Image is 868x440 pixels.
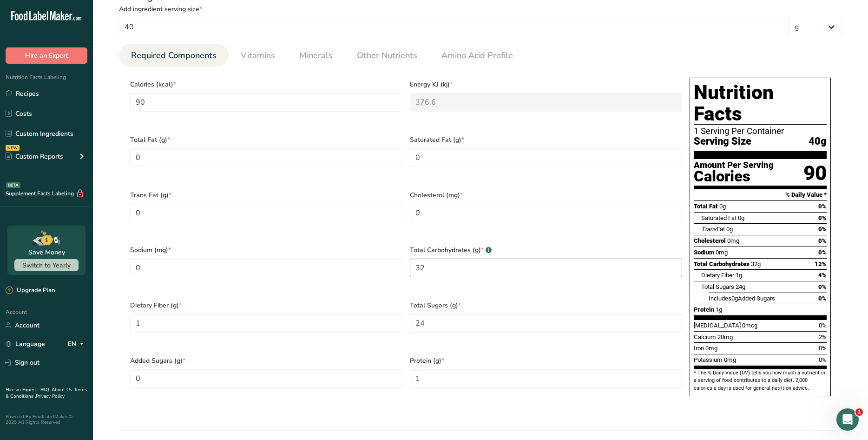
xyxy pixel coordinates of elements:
span: 0% [818,295,827,302]
span: Includes Added Sugars [709,295,775,302]
span: 2% [819,333,827,340]
span: Protein [694,306,714,313]
span: Sodium (mg) [130,245,402,255]
span: 1 [855,408,863,416]
a: FAQ . [40,387,52,393]
span: 0% [818,249,827,256]
div: BETA [6,182,20,188]
div: EN [68,339,87,350]
span: 0g [738,214,744,221]
span: 32g [751,260,761,267]
span: 0g [731,295,738,302]
div: Save Money [28,247,65,257]
span: 0mg [724,356,736,363]
span: Cholesterol (mg) [410,190,682,200]
span: Minerals [299,49,333,62]
span: Amino Acid Profile [441,49,513,62]
div: 1 Serving Per Container [694,127,827,136]
div: Amount Per Serving [694,161,774,170]
span: Cholesterol [694,237,726,244]
span: Potassium [694,356,723,363]
span: 4% [818,272,827,279]
span: 0mg [705,345,717,352]
span: Total Fat [694,203,718,210]
span: 1g [736,272,742,279]
span: 40g [809,136,827,147]
div: Calories [694,170,774,183]
span: Total Carbohydrates [694,260,750,267]
div: NEW [6,145,20,151]
h1: Nutrition Facts [694,82,827,125]
span: Dietary Fiber (g) [130,300,402,310]
span: Total Sugars (g) [410,300,682,310]
button: Hire an Expert [6,47,87,64]
span: Required Components [131,49,217,62]
span: 0% [819,345,827,352]
span: 12% [815,260,827,267]
span: 20mg [717,333,733,340]
a: Privacy Policy [36,393,65,400]
a: About Us . [52,387,74,393]
span: Sodium [694,249,714,256]
span: Total Fat (g) [130,135,402,145]
a: Language [6,336,45,352]
span: Energy KJ (kj) [410,80,682,89]
span: 0mcg [742,322,757,329]
span: [MEDICAL_DATA] [694,322,741,329]
section: % Daily Value * [694,189,827,200]
span: Saturated Fat (g) [410,135,682,145]
span: Added Sugars (g) [130,356,402,366]
span: Other Nutrients [357,49,417,62]
div: 90 [803,161,827,186]
span: Protein (g) [410,356,682,366]
span: Serving Size [694,136,751,147]
span: Fat [701,226,725,233]
a: Hire an Expert . [6,387,39,393]
span: 0% [818,203,827,210]
span: Vitamins [241,49,275,62]
button: Switch to Yearly [14,259,79,271]
span: Total Sugars [701,283,734,290]
div: Powered By FoodLabelMaker © 2025 All Rights Reserved [6,414,87,425]
span: Calories (kcal) [130,80,402,89]
span: Trans Fat (g) [130,190,402,200]
span: Dietary Fiber [701,272,734,279]
a: Terms & Conditions . [6,387,87,400]
span: 0mg [716,249,728,256]
iframe: Intercom live chat [836,408,859,431]
div: Custom Reports [6,152,63,161]
span: 0% [818,214,827,221]
span: 0% [818,226,827,233]
span: 0% [819,322,827,329]
input: Type your serving size here [119,18,789,36]
span: 0mg [727,237,739,244]
div: Add ingredient serving size [119,4,842,14]
span: Switch to Yearly [22,261,71,270]
span: Calcium [694,333,716,340]
span: 0% [818,237,827,244]
span: Total Carbohydrates (g) [410,245,682,255]
span: 0% [818,283,827,290]
i: Trans [701,226,717,233]
span: 0g [726,226,733,233]
span: 24g [736,283,745,290]
section: * The % Daily Value (DV) tells you how much a nutrient in a serving of food contributes to a dail... [694,369,827,392]
span: 0g [719,203,726,210]
span: 0% [819,356,827,363]
span: 1g [716,306,722,313]
span: Iron [694,345,704,352]
span: Saturated Fat [701,214,736,221]
div: Upgrade Plan [6,286,55,295]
